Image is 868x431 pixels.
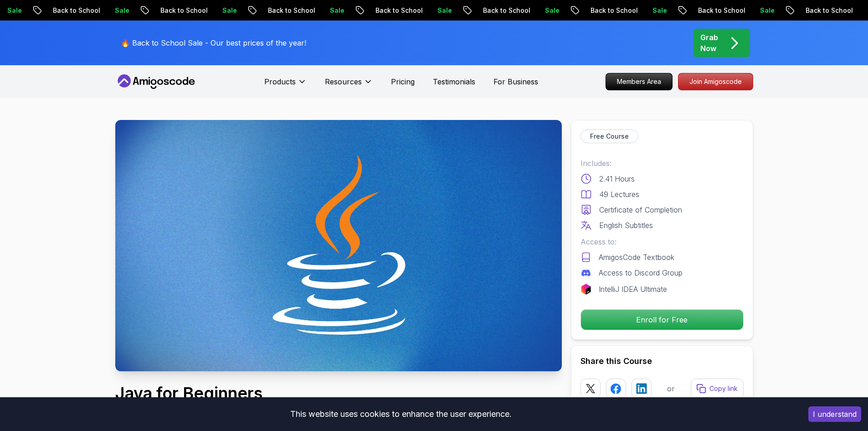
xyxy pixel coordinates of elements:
p: Access to Discord Group [599,267,683,278]
div: This website uses cookies to enhance the user experience. [7,404,795,424]
p: Back to School [361,6,423,15]
img: java-for-beginners_thumbnail [115,120,562,371]
a: Pricing [391,76,415,87]
p: Back to School [39,6,101,15]
p: Resources [325,76,362,87]
a: For Business [493,76,538,87]
p: Back to School [254,6,316,15]
p: Back to School [791,6,853,15]
p: Sale [101,6,130,15]
h2: Share this Course [580,355,744,368]
p: Members Area [606,73,672,90]
button: Resources [325,76,373,94]
p: Back to School [146,6,208,15]
p: Free Course [590,132,629,141]
p: 🔥 Back to School Sale - Our best prices of the year! [121,37,306,48]
p: Access to: [580,236,744,247]
button: Copy link [691,379,744,399]
p: Back to School [469,6,531,15]
p: Sale [746,6,775,15]
p: Certificate of Completion [599,204,682,215]
p: Sale [531,6,560,15]
button: Enroll for Free [580,309,744,330]
h1: Java for Beginners [115,384,418,402]
a: Join Amigoscode [678,73,753,90]
p: Grab Now [700,32,718,54]
p: Sale [208,6,237,15]
p: Includes: [580,158,744,169]
p: English Subtitles [599,220,653,231]
img: jetbrains logo [580,284,591,295]
p: Enroll for Free [581,310,743,330]
a: Members Area [606,73,673,90]
p: Back to School [576,6,638,15]
button: Accept cookies [808,406,861,422]
a: Testimonials [433,76,475,87]
p: AmigosCode Textbook [599,252,674,263]
p: Sale [423,6,452,15]
p: IntelliJ IDEA Ultimate [599,284,667,295]
p: Products [264,76,296,87]
p: Copy link [709,384,738,393]
p: 2.41 Hours [599,173,635,184]
button: Products [264,76,307,94]
p: Sale [316,6,345,15]
p: or [667,383,675,394]
p: 49 Lectures [599,189,639,200]
p: Join Amigoscode [678,73,753,90]
p: Sale [638,6,668,15]
p: Back to School [684,6,746,15]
